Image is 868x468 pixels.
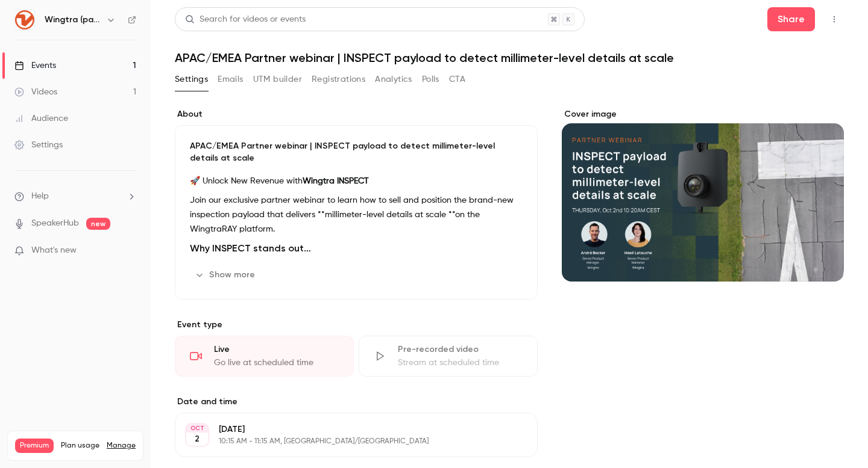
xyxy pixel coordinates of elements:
span: Plan usage [61,441,99,451]
p: 🚀 Unlock New Revenue with [190,174,523,188]
a: SpeakerHub [31,217,79,230]
button: Polls [422,70,439,89]
button: Emails [218,70,243,89]
section: Cover image [562,108,844,282]
label: Cover image [562,108,844,120]
div: Events [14,60,56,72]
div: Go live at scheduled time [214,357,339,369]
h6: Wingtra (partners) [45,14,101,26]
p: Join our exclusive partner webinar to learn how to sell and position the brand-new inspection pay... [190,193,523,236]
p: 2 [195,433,200,445]
p: 10:15 AM - 11:15 AM, [GEOGRAPHIC_DATA]/[GEOGRAPHIC_DATA] [219,437,474,446]
div: Pre-recorded videoStream at scheduled time [359,336,538,377]
div: Live [214,343,339,356]
div: Pre-recorded video [398,343,523,356]
span: new [86,218,110,230]
button: Registrations [312,70,365,89]
button: CTA [449,70,465,89]
div: LiveGo live at scheduled time [175,336,354,377]
span: Help [31,190,49,203]
div: Audience [14,112,68,125]
label: Date and time [175,396,538,408]
button: UTM builder [253,70,302,89]
div: Search for videos or events [185,13,306,26]
span: Premium [15,439,54,453]
p: APAC/EMEA Partner webinar | INSPECT payload to detect millimeter-level details at scale [190,140,523,164]
button: Settings [175,70,208,89]
span: What's new [31,244,77,257]
strong: Wingtra INSPECT [303,177,369,185]
div: Settings [14,139,63,151]
img: Wingtra (partners) [15,10,34,29]
label: About [175,108,538,120]
h2: Why INSPECT stands out [190,241,523,256]
button: Share [767,7,815,31]
button: Show more [190,265,262,285]
div: OCT [186,424,208,433]
li: help-dropdown-opener [14,190,136,203]
button: Analytics [375,70,412,89]
a: Manage [107,441,136,451]
div: Stream at scheduled time [398,357,523,369]
p: Event type [175,319,538,331]
div: Videos [14,86,57,98]
p: [DATE] [219,423,474,436]
h1: APAC/EMEA Partner webinar | INSPECT payload to detect millimeter-level details at scale [175,51,844,65]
